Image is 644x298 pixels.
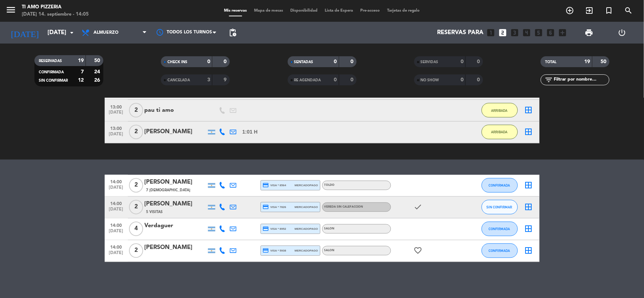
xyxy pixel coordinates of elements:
div: [PERSON_NAME] [145,243,206,253]
i: border_all [524,225,533,233]
span: Mapa de mesas [250,9,287,13]
div: Verdaguer [145,221,206,231]
i: search [624,6,633,15]
span: CHECK INS [167,60,187,64]
button: CONFIRMADA [482,178,518,193]
span: 13:00 [107,102,125,111]
button: SIN CONFIRMAR [482,200,518,215]
span: TOTAL [545,60,556,64]
span: CONFIRMADA [489,227,510,231]
div: TI AMO PIZZERIA [22,4,89,11]
i: [DATE] [5,25,44,41]
span: 4 [129,222,143,236]
span: Pre-acceso [357,9,383,13]
span: mercadopago [295,249,318,253]
span: 7 [DEMOGRAPHIC_DATA] [146,188,191,193]
i: border_all [524,128,533,136]
i: border_all [524,106,533,115]
span: 13:00 [107,124,125,132]
span: [DATE] [107,110,125,119]
span: 2 [129,200,143,215]
strong: 3 [207,77,210,82]
span: visa * 8952 [263,226,286,232]
strong: 0 [207,59,210,64]
span: SIN CONFIRMAR [39,79,68,82]
i: looks_4 [522,28,532,37]
i: menu [5,4,16,15]
span: SIN CONFIRMAR [487,205,512,209]
span: [DATE] [107,229,125,237]
span: ARRIBADA [491,130,508,134]
strong: 26 [94,78,101,83]
span: Almuerzo [94,30,119,35]
span: 5 Visitas [146,209,163,215]
span: SENTADAS [294,60,313,64]
button: CONFIRMADA [482,222,518,236]
span: 14:00 [107,243,125,251]
button: ARRIBADA [482,125,518,139]
span: TOLDO [324,184,335,187]
span: RESERVADAS [39,59,62,63]
input: Filtrar por nombre... [553,76,609,84]
button: ARRIBADA [482,103,518,118]
span: CONFIRMADA [489,249,510,253]
div: [PERSON_NAME] [145,178,206,187]
strong: 0 [334,77,337,82]
strong: 0 [477,59,481,64]
span: 1:01 H [242,128,258,136]
i: exit_to_app [585,6,594,15]
span: [DATE] [107,207,125,216]
i: arrow_drop_down [67,28,76,37]
span: [DATE] [107,251,125,259]
strong: 50 [601,59,608,64]
span: visa * 8564 [263,182,286,189]
strong: 9 [224,77,228,82]
i: check [414,203,423,212]
span: 14:00 [107,177,125,186]
i: looks_6 [546,28,556,37]
button: CONFIRMADA [482,244,518,258]
span: mercadopago [295,227,318,232]
span: mercadopago [295,183,318,188]
span: [DATE] [107,185,125,194]
strong: 0 [461,59,464,64]
i: border_all [524,246,533,255]
span: SERVIDAS [421,60,439,64]
span: Reservas para [437,29,484,36]
i: credit_card [263,204,269,211]
span: Mis reservas [220,9,250,13]
span: 2 [129,103,143,118]
strong: 12 [78,78,84,83]
span: CANCELADA [167,78,190,82]
div: [PERSON_NAME] [145,127,206,137]
i: credit_card [263,226,269,232]
i: looks_two [498,28,508,37]
i: looks_one [486,28,496,37]
span: Lista de Espera [321,9,357,13]
i: power_settings_new [618,28,626,37]
button: menu [5,4,16,18]
strong: 0 [477,77,481,82]
strong: 24 [94,69,101,74]
i: credit_card [263,248,269,254]
span: NO SHOW [421,78,439,82]
strong: 0 [350,59,355,64]
span: 2 [129,244,143,258]
span: VEREDA SIN CALEFACCION [324,206,363,209]
i: filter_list [544,75,553,84]
i: border_all [524,203,533,212]
span: mercadopago [295,205,318,210]
span: visa * 7826 [263,204,286,211]
i: looks_3 [510,28,520,37]
i: add_circle_outline [566,6,574,15]
span: pending_actions [228,28,237,37]
i: add_box [558,28,568,37]
div: LOG OUT [606,22,639,44]
span: print [585,28,593,37]
span: CONFIRMADA [39,70,64,74]
i: favorite_border [414,246,423,255]
span: 14:00 [107,199,125,208]
i: looks_5 [534,28,544,37]
i: credit_card [263,182,269,189]
div: [PERSON_NAME] [145,200,206,209]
